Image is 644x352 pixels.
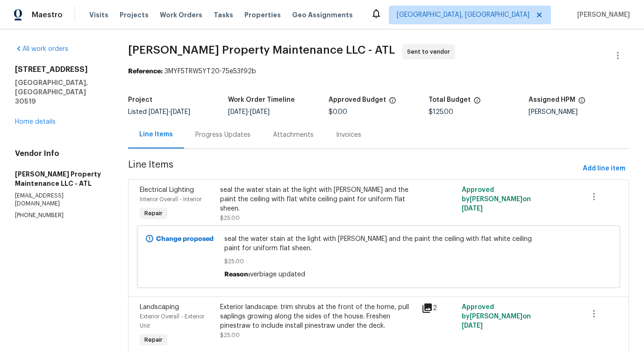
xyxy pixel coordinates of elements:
a: Home details [15,119,56,125]
span: verbiage updated [250,271,305,278]
span: [DATE] [462,323,483,329]
a: All work orders [15,46,68,52]
span: The hpm assigned to this work order. [578,97,586,109]
span: Interior Overall - Interior [140,197,201,202]
span: $25.00 [220,332,240,338]
span: Landscaping [140,304,179,310]
span: The total cost of line items that have been approved by both Opendoor and the Trade Partner. This... [389,97,396,109]
span: Reason: [224,271,250,278]
span: Visits [89,10,108,20]
span: [DATE] [149,109,168,115]
p: [PHONE_NUMBER] [15,211,106,219]
h4: Vendor Info [15,149,106,158]
h2: [STREET_ADDRESS] [15,65,106,74]
h5: Work Order Timeline [228,97,295,103]
div: Line Items [139,130,173,139]
span: Properties [244,10,281,20]
div: Progress Updates [195,130,250,140]
div: 3MYF5TRW5YT20-75e53f92b [128,67,629,76]
span: Repair [141,209,166,218]
span: - [228,109,270,115]
span: [PERSON_NAME] [573,10,630,20]
span: $25.00 [220,215,240,221]
span: seal the water stain at the light with [PERSON_NAME] and the paint the ceiling with flat white ce... [224,234,533,253]
span: [DATE] [250,109,270,115]
div: Invoices [336,130,361,140]
h5: Project [128,97,152,103]
span: - [149,109,190,115]
div: [PERSON_NAME] [529,109,629,115]
div: Attachments [273,130,314,140]
div: 2 [422,303,456,314]
span: Approved by [PERSON_NAME] on [462,304,531,329]
h5: Total Budget [429,97,471,103]
h5: Approved Budget [329,97,386,103]
span: $0.00 [329,109,347,115]
span: [GEOGRAPHIC_DATA], [GEOGRAPHIC_DATA] [397,10,530,20]
span: [DATE] [228,109,248,115]
span: The total cost of line items that have been proposed by Opendoor. This sum includes line items th... [473,97,481,109]
span: [DATE] [171,109,190,115]
span: Approved by [PERSON_NAME] on [462,187,531,212]
span: Sent to vendor [407,47,454,56]
h5: [GEOGRAPHIC_DATA], [GEOGRAPHIC_DATA] 30519 [15,78,106,106]
span: Repair [141,335,166,345]
span: Projects [120,10,149,20]
h5: [PERSON_NAME] Property Maintenance LLC - ATL [15,169,106,188]
div: seal the water stain at the light with [PERSON_NAME] and the paint the ceiling with flat white ce... [220,185,416,213]
span: Work Orders [160,10,202,20]
span: Geo Assignments [292,10,353,20]
span: $25.00 [224,257,533,266]
div: Exterior landscape: trim shrubs at the front of the home, pull saplings growing along the sides o... [220,303,416,331]
span: [PERSON_NAME] Property Maintenance LLC - ATL [128,44,395,56]
span: $125.00 [429,109,453,115]
b: Change proposed [156,236,214,242]
span: Add line item [583,163,625,175]
b: Reference: [128,68,163,75]
p: [EMAIL_ADDRESS][DOMAIN_NAME] [15,192,106,208]
h5: Assigned HPM [529,97,575,103]
span: Listed [128,109,190,115]
span: Maestro [32,10,63,20]
span: Line Items [128,160,579,177]
span: Tasks [214,12,233,18]
span: Electrical Lighting [140,187,194,193]
span: [DATE] [462,205,483,212]
button: Add line item [579,160,629,177]
span: Exterior Overall - Exterior Unit [140,314,204,329]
